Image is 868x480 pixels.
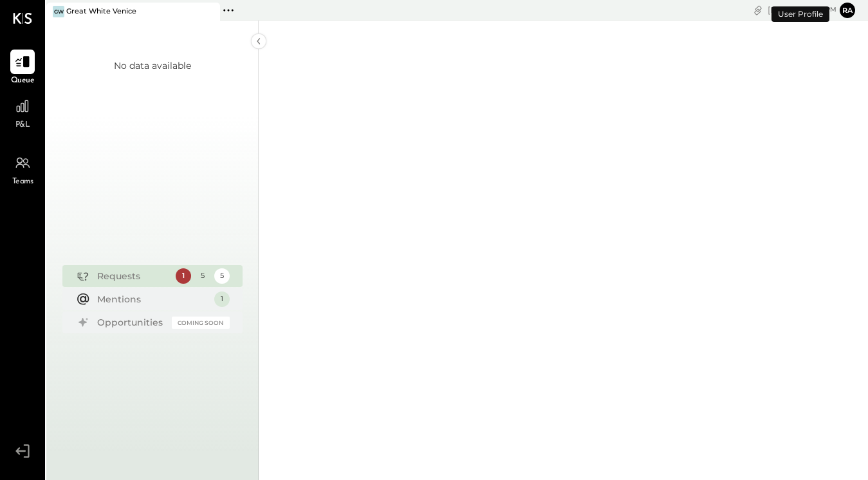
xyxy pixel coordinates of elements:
span: 5 : 52 [798,4,824,16]
div: User Profile [771,6,829,22]
div: 5 [214,268,230,284]
div: Great White Venice [66,6,136,17]
span: pm [826,5,836,14]
div: Mentions [97,293,208,306]
div: No data available [114,59,191,72]
div: [DATE] [768,4,836,16]
div: GW [53,6,64,17]
a: P&L [1,94,44,131]
div: 1 [214,291,230,307]
div: Coming Soon [172,317,230,329]
div: Opportunities [97,316,165,329]
button: ra [840,3,855,18]
span: Queue [11,75,35,87]
div: 5 [195,268,210,284]
a: Teams [1,151,44,188]
a: Queue [1,50,44,87]
div: Requests [97,270,169,282]
span: Teams [12,176,33,188]
div: copy link [752,3,764,17]
div: 1 [176,268,191,284]
span: P&L [15,120,30,131]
